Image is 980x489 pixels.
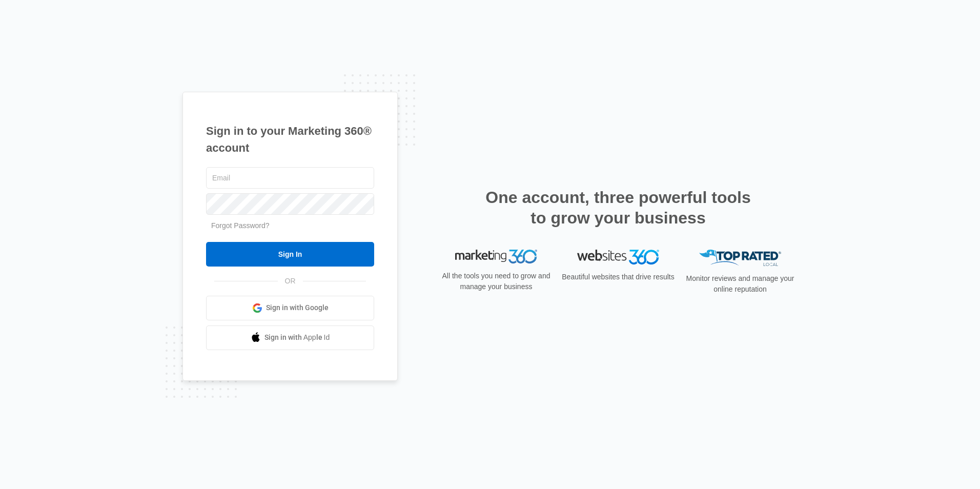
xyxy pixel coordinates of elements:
[211,221,270,230] a: Forgot Password?
[482,187,754,228] h2: One account, three powerful tools to grow your business
[577,250,659,264] img: Websites 360
[278,276,303,287] span: OR
[206,325,374,350] a: Sign in with Apple Id
[561,272,676,282] p: Beautiful websites that drive results
[206,167,374,189] input: Email
[455,250,537,264] img: Marketing 360
[206,242,374,267] input: Sign In
[264,332,330,343] span: Sign in with Apple Id
[439,271,554,292] p: All the tools you need to grow and manage your business
[683,273,798,295] p: Monitor reviews and manage your online reputation
[699,250,781,267] img: Top Rated Local
[266,302,329,313] span: Sign in with Google
[206,123,374,156] h1: Sign in to your Marketing 360® account
[206,296,374,320] a: Sign in with Google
